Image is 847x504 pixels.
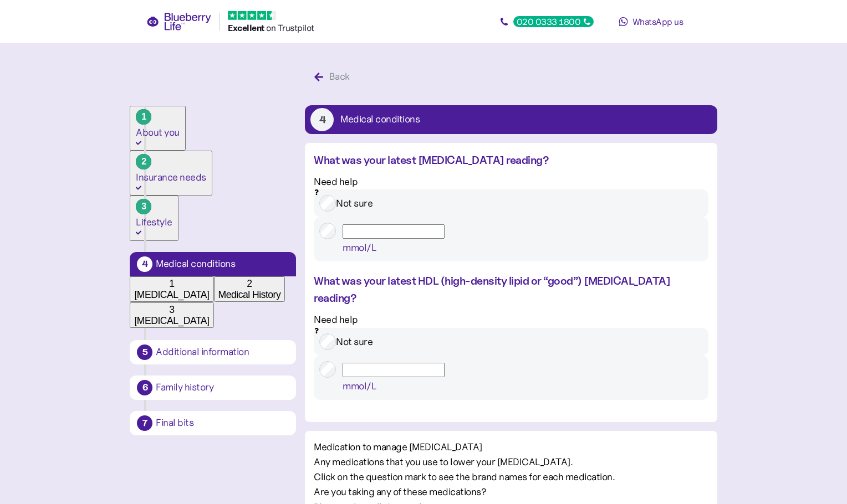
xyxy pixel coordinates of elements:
[314,152,708,169] div: What was your latest [MEDICAL_DATA] reading?
[136,109,151,125] div: 1
[266,22,314,33] span: on Trustpilot
[134,304,209,315] div: 3
[343,224,445,239] input: mmol/L
[314,470,708,485] div: Click on the question mark to see the brand names for each medication.
[130,340,296,364] button: 5Additional information
[136,173,206,183] div: Insurance needs
[136,218,172,228] div: Lifestyle
[218,278,281,289] div: 2
[134,315,209,326] div: [MEDICAL_DATA]
[137,344,152,360] div: 5
[305,65,362,89] button: Back
[336,195,702,212] label: Not sure
[134,289,209,300] div: [MEDICAL_DATA]
[343,378,702,394] div: mmol/L
[136,128,180,138] div: About you
[156,418,289,428] div: Final bits
[130,252,296,276] button: 4Medical conditions
[156,259,289,269] div: Medical conditions
[156,383,289,393] div: Family history
[343,363,445,377] input: mmol/L
[601,11,701,33] a: WhatsApp us
[130,106,186,151] button: 1About you
[314,455,708,470] div: Any medications that you use to lower your [MEDICAL_DATA].
[218,289,281,300] div: Medical History
[136,199,151,214] div: 3
[134,278,209,289] div: 1
[314,272,708,307] div: What was your latest HDL (high-density lipid or “good”) [MEDICAL_DATA] reading?
[340,115,420,125] div: Medical conditions
[130,151,212,196] button: 2Insurance needs
[130,302,213,328] button: 3[MEDICAL_DATA]
[343,239,702,256] div: mmol/L
[632,16,683,27] span: WhatsApp us
[156,347,289,357] div: Additional information
[310,108,334,131] div: 4
[130,196,178,240] button: 3Lifestyle
[314,174,706,189] div: Need help
[513,16,594,27] div: 020 0333 1800
[130,276,213,302] button: 1[MEDICAL_DATA]
[136,154,151,169] div: 2
[497,11,596,33] a: 020 0333 1800
[314,440,482,455] div: Medication to manage [MEDICAL_DATA]
[137,415,152,431] div: 7
[314,485,708,500] div: Are you taking any of these medications?
[214,276,285,302] button: 2Medical History
[314,312,706,327] div: Need help
[130,411,296,435] button: 7Final bits
[305,105,717,134] button: 4Medical conditions
[336,333,702,350] label: Not sure
[137,380,152,395] div: 6
[329,69,350,84] div: Back
[130,376,296,400] button: 6Family history
[137,256,152,272] div: 4
[228,22,266,33] span: Excellent ️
